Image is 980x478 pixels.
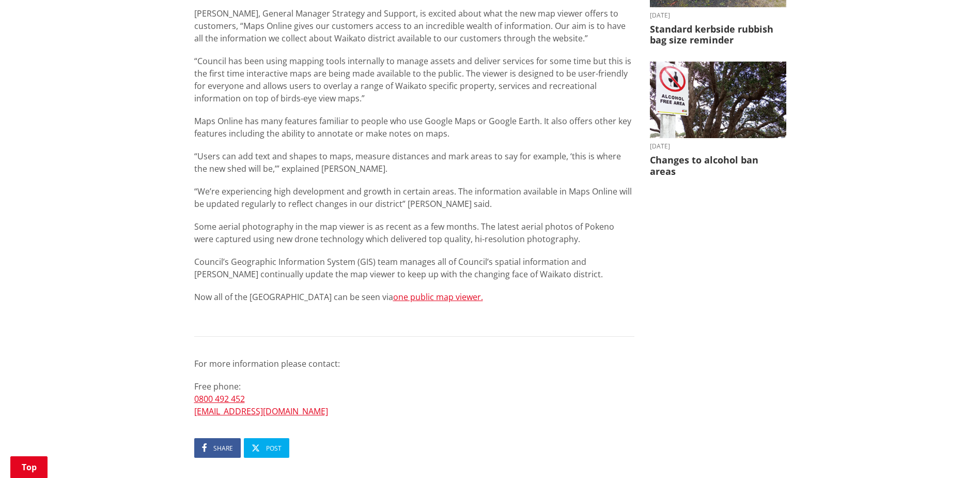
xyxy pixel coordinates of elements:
p: Council’s Geographic Information System (GIS) team manages all of Council’s spatial information a... [194,256,634,280]
time: [DATE] [650,143,786,150]
img: Alcohol Control Bylaw adopted - August 2025 (2) [650,62,786,139]
p: For more information please contact: [194,357,634,370]
time: [DATE] [650,12,786,19]
iframe: Messenger Launcher [932,435,970,472]
span: Share [213,444,233,453]
h3: Changes to alcohol ban areas [650,155,786,177]
p: “We’re experiencing high development and growth in certain areas. The information available in Ma... [194,185,634,210]
a: Share [194,438,241,458]
p: Free phone: [194,380,634,417]
p: “Council has been using mapping tools internally to manage assets and deliver services for some t... [194,55,634,104]
p: [PERSON_NAME], General Manager Strategy and Support, is excited about what the new map viewer off... [194,7,634,44]
p: Maps Online has many features familiar to people who use Google Maps or Google Earth. It also off... [194,115,634,140]
a: 0800 492 452 [194,393,245,405]
a: [DATE] Changes to alcohol ban areas [650,62,786,177]
p: “Users can add text and shapes to maps, measure distances and mark areas to say for example, ‘thi... [194,150,634,175]
span: Post [266,444,282,453]
a: Post [244,438,289,458]
a: [EMAIL_ADDRESS][DOMAIN_NAME] [194,406,328,417]
p: Now all of the [GEOGRAPHIC_DATA] can be seen via [194,291,634,316]
a: Top [10,456,48,478]
a: one public map viewer. [393,291,483,303]
p: Some aerial photography in the map viewer is as recent as a few months. The latest aerial photos ... [194,220,634,245]
h3: Standard kerbside rubbish bag size reminder [650,24,786,46]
